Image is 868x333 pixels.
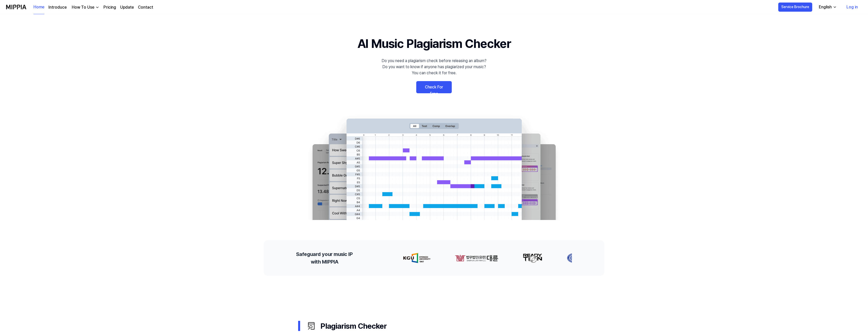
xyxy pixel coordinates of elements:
a: Update [120,4,134,10]
img: partner-logo-0 [403,253,430,263]
div: English [818,4,833,10]
a: Contact [138,4,153,10]
div: How To Use [71,4,95,10]
a: Check For Free [416,81,452,93]
img: partner-logo-2 [523,253,542,263]
button: Service Brochure [778,3,812,12]
img: down [95,5,99,9]
img: partner-logo-3 [567,253,583,263]
img: partner-logo-1 [455,253,498,263]
a: Pricing [103,4,116,10]
a: Introduce [48,4,67,10]
button: English [815,2,840,12]
a: Home [33,0,44,14]
div: Plagiarism Checker [306,320,570,332]
div: Do you need a plagiarism check before releasing an album? Do you want to know if anyone has plagi... [382,58,486,76]
h1: AI Music Plagiarism Checker [357,34,511,53]
button: How To Use [71,4,99,10]
img: main Image [302,114,566,220]
h2: Safeguard your music IP with MIPPIA [296,250,353,266]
